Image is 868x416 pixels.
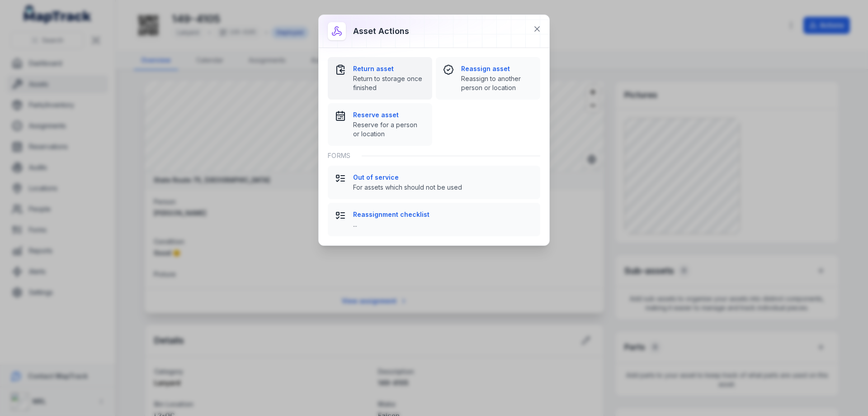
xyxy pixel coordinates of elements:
[353,25,409,38] h3: Asset actions
[353,110,425,120] strong: Reserve asset
[353,64,425,73] strong: Return asset
[328,103,432,146] button: Reserve assetReserve for a person or location
[353,220,533,229] span: ...
[461,74,533,92] span: Reassign to another person or location
[436,57,540,100] button: Reassign assetReassign to another person or location
[328,203,540,236] button: Reassignment checklist...
[461,64,533,73] strong: Reassign asset
[353,183,533,192] span: For assets which should not be used
[328,166,540,199] button: Out of serviceFor assets which should not be used
[328,57,432,100] button: Return assetReturn to storage once finished
[353,173,533,182] strong: Out of service
[328,146,540,166] div: Forms
[353,120,425,139] span: Reserve for a person or location
[353,74,425,92] span: Return to storage once finished
[353,210,533,219] strong: Reassignment checklist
